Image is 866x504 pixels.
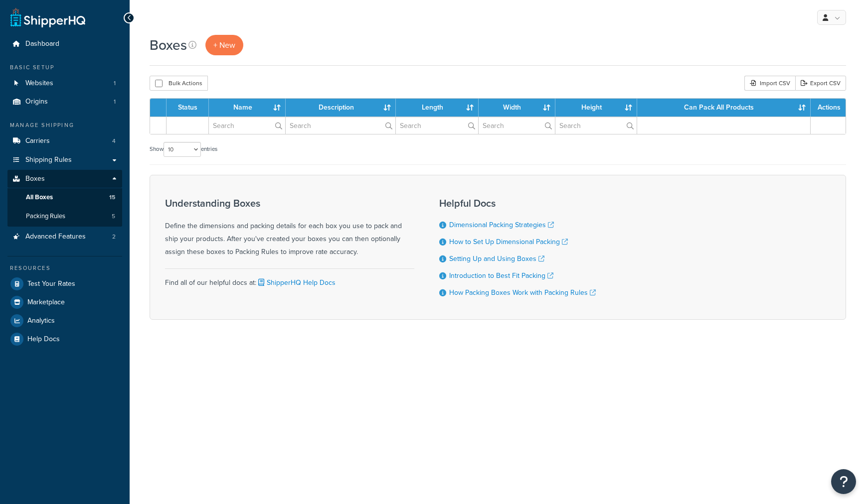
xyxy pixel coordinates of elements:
[7,93,122,111] li: Origins
[555,99,637,117] th: Height
[7,74,122,93] a: Websites 1
[112,137,116,145] span: 4
[26,212,65,221] span: Packing Rules
[479,117,554,134] input: Search
[109,193,115,202] span: 15
[811,99,846,117] th: Actions
[25,175,45,183] span: Boxes
[112,233,116,241] span: 2
[213,39,235,51] span: + New
[165,198,414,258] div: Define the dimensions and packing details for each box you use to pack and ship your products. Af...
[7,132,122,150] a: Carriers 4
[7,207,122,226] a: Packing Rules 5
[25,79,53,88] span: Websites
[831,469,856,494] button: Open Resource Center
[7,188,122,207] a: All Boxes 15
[209,99,286,117] th: Name
[744,76,795,91] div: Import CSV
[7,170,122,188] a: Boxes
[7,35,122,53] a: Dashboard
[7,207,122,226] li: Packing Rules
[449,270,553,281] a: Introduction to Best Fit Packing
[26,193,53,202] span: All Boxes
[7,132,122,150] li: Carriers
[205,35,243,55] a: + New
[164,142,201,157] select: Showentries
[7,228,122,246] li: Advanced Features
[449,220,554,230] a: Dimensional Packing Strategies
[25,40,59,48] span: Dashboard
[7,275,122,293] a: Test Your Rates
[150,142,217,157] label: Show entries
[25,98,48,106] span: Origins
[7,188,122,207] li: All Boxes
[396,117,478,134] input: Search
[396,99,479,117] th: Length
[449,237,568,247] a: How to Set Up Dimensional Packing
[637,99,811,117] th: Can Pack All Products
[439,198,596,209] h3: Helpful Docs
[10,7,85,27] a: ShipperHQ Home
[7,151,122,169] a: Shipping Rules
[150,76,208,91] button: Bulk Actions
[27,335,60,344] span: Help Docs
[150,35,187,55] h1: Boxes
[256,277,336,288] a: ShipperHQ Help Docs
[165,198,414,209] h3: Understanding Boxes
[25,137,50,145] span: Carriers
[27,280,75,288] span: Test Your Rates
[7,312,122,330] a: Analytics
[27,317,55,325] span: Analytics
[165,268,414,289] div: Find all of our helpful docs at:
[286,117,395,134] input: Search
[112,212,115,221] span: 5
[7,63,122,72] div: Basic Setup
[7,121,122,129] div: Manage Shipping
[7,228,122,246] a: Advanced Features 2
[7,93,122,111] a: Origins 1
[479,99,555,117] th: Width
[114,98,116,106] span: 1
[25,156,72,164] span: Shipping Rules
[209,117,285,134] input: Search
[795,76,846,91] a: Export CSV
[114,79,116,88] span: 1
[167,99,209,117] th: Status
[555,117,637,134] input: Search
[286,99,396,117] th: Description
[7,293,122,311] a: Marketplace
[449,287,596,298] a: How Packing Boxes Work with Packing Rules
[7,74,122,93] li: Websites
[27,298,65,307] span: Marketplace
[25,233,86,241] span: Advanced Features
[7,170,122,227] li: Boxes
[7,330,122,348] a: Help Docs
[449,253,544,264] a: Setting Up and Using Boxes
[7,264,122,272] div: Resources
